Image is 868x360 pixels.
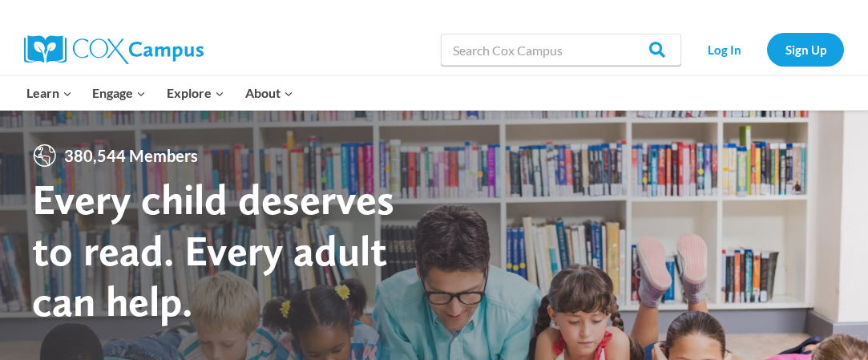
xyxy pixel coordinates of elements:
span: 380,544 Members [58,143,204,168]
a: Sign Up [767,33,844,66]
img: Cox Campus [24,35,204,64]
a: Log In [689,33,759,66]
span: Explore [167,83,224,103]
strong: Every child deserves to read. Every adult can help. [32,173,394,326]
span: Learn [26,83,72,103]
span: Engage [92,83,146,103]
nav: Primary Navigation [16,76,303,110]
span: About [245,83,293,103]
nav: Secondary Navigation [689,33,844,66]
input: Search Cox Campus [441,34,681,66]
